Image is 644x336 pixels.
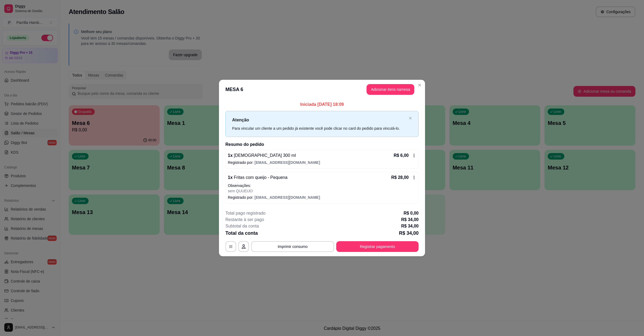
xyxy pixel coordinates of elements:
header: MESA 6 [219,80,425,99]
p: Observações: [228,183,416,188]
p: R$ 6,00 [394,152,409,159]
p: sem QUUEIJO [228,188,416,194]
p: R$ 34,00 [399,229,419,237]
p: 1 x [228,174,287,181]
p: R$ 28,00 [391,174,409,181]
div: Para vincular um cliente a um pedido já existente você pode clicar no card do pedido para vinculá... [232,125,407,131]
span: [EMAIL_ADDRESS][DOMAIN_NAME] [255,195,320,200]
span: Fritas com queijo - Pequena [233,175,288,180]
p: Restante à ser pago [225,216,264,223]
p: Total pago registrado [225,210,265,216]
span: [EMAIL_ADDRESS][DOMAIN_NAME] [255,160,320,165]
p: R$ 34,00 [401,216,419,223]
button: Imprimir consumo [251,241,334,252]
p: Registrado por: [228,195,416,200]
p: Registrado por: [228,160,416,165]
p: Atenção [232,117,407,123]
button: close [409,117,412,120]
p: Total da conta [225,229,258,237]
span: close [409,117,412,120]
p: R$ 0,00 [404,210,419,216]
p: Subtotal da conta [225,223,259,229]
button: Registrar pagamento [336,241,419,252]
button: Adicionar itens namesa [367,84,414,95]
p: 1 x [228,152,296,159]
button: Close [415,81,424,89]
span: [DEMOGRAPHIC_DATA] 300 ml [233,153,296,158]
h2: Resumo do pedido [225,141,419,148]
p: Iniciada [DATE] 18:09 [225,101,419,108]
p: R$ 34,00 [401,223,419,229]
